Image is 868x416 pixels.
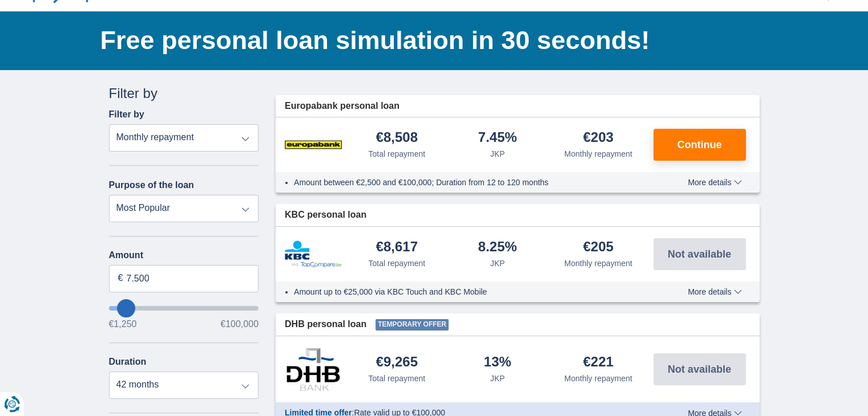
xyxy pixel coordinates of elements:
font: Filter by [109,109,144,119]
font: Amount up to €25,000 via KBC Touch and KBC Mobile [294,287,487,296]
font: Not available [668,248,731,260]
font: Duration [109,357,147,366]
font: Free personal loan simulation in 30 seconds! [100,26,650,55]
font: Amount [109,250,143,260]
font: Monthly repayment [564,374,632,383]
img: product.pl.alt KBC [285,240,342,268]
font: More details [688,287,731,296]
font: €100,000 [220,319,259,329]
font: Total repayment [368,374,425,383]
font: €203 [583,129,613,145]
font: Amount between €2,500 and €100,000; Duration from 12 to 120 months [294,178,548,187]
button: More details [679,178,750,187]
button: Continue [653,129,746,161]
button: Not available [653,238,746,270]
font: Monthly repayment [564,259,632,268]
button: Not available [653,353,746,385]
font: Total repayment [368,259,425,268]
font: KBC personal loan [285,210,366,219]
font: €9,265 [376,354,418,369]
font: €8,617 [376,239,418,254]
font: Total repayment [368,149,425,158]
font: €205 [583,239,613,254]
input: wantToBorrow [109,306,259,311]
font: 8.25% [478,239,517,254]
img: product.pl.alt Europabank [285,130,342,159]
font: Europabank personal loan [285,101,399,111]
font: Filter by [109,85,158,101]
font: Purpose of the loan [109,180,194,190]
font: JKP [490,374,505,383]
font: 13% [484,354,511,369]
font: 7.45% [478,129,517,145]
font: More details [688,178,731,187]
font: € [118,273,123,283]
button: More details [679,287,750,296]
font: Not available [668,364,731,375]
font: JKP [490,259,505,268]
font: Continue [677,139,722,150]
img: product.pl.alt DHB Bank [285,348,342,391]
font: JKP [490,149,505,158]
font: €8,508 [376,129,418,145]
font: €221 [583,354,613,369]
font: DHB personal loan [285,319,366,329]
font: Temporary offer [378,320,446,328]
font: €1,250 [109,319,137,329]
font: Monthly repayment [564,149,632,158]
